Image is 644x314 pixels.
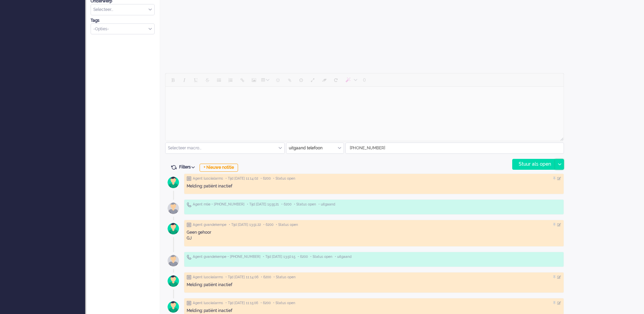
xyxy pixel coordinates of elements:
span: • Status open [273,176,295,181]
span: • uitgaand [335,254,351,259]
div: + Nieuwe notitie [200,164,238,172]
input: +31612345678 [346,143,564,153]
span: • Tijd [DATE] 11:14:02 [225,176,258,181]
div: Tags [91,18,155,23]
span: • uitgaand [318,202,335,207]
img: avatar [165,220,182,237]
span: • 6200 [261,301,271,305]
span: • Status open [273,301,295,305]
span: Agent gvandekempe [193,222,226,227]
span: Agent lusciialarms [193,176,223,181]
span: Agent lusciialarms [193,301,223,305]
span: • Tijd [DATE] 13:51:22 [229,222,261,227]
div: Melding: patiënt inactief [187,308,561,314]
span: • 6200 [298,254,308,259]
div: Select Tags [91,23,155,35]
span: • Tijd [DATE] 11:15:06 [225,301,258,305]
div: Melding: patiënt inactief [187,183,561,189]
body: Rich Text Area. Press ALT-0 for help. [3,3,395,15]
span: • Status open [273,275,296,280]
img: ic_note_grey.svg [187,301,191,305]
span: Agent gvandekempe • [PHONE_NUMBER] [193,254,261,259]
img: avatar [165,252,182,269]
img: ic_note_grey.svg [187,176,191,181]
span: Filters [179,165,197,169]
span: Agent mlie • [PHONE_NUMBER] [193,202,245,207]
img: avatar [165,200,182,217]
span: • Tijd [DATE] 13:50:15 [263,254,295,259]
img: ic_note_grey.svg [187,275,191,280]
div: Melding: patiënt inactief [187,282,561,288]
span: • Status open [294,202,316,207]
span: • 6200 [281,202,292,207]
img: ic_telephone_grey.svg [187,202,191,207]
div: Geen gehoor GJ [187,230,561,241]
img: avatar [165,174,182,191]
span: • Tijd [DATE] 15:55:21 [247,202,279,207]
div: Stuur als open [513,159,555,169]
span: Agent lusciialarms [193,275,223,280]
span: • 6200 [261,176,271,181]
img: ic_note_grey.svg [187,222,191,227]
img: avatar [165,272,182,290]
span: • 6200 [263,222,273,227]
img: ic_telephone_grey.svg [187,254,191,260]
span: • Status open [310,254,332,259]
span: • Tijd [DATE] 11:14:06 [225,275,258,280]
span: • 6200 [261,275,271,280]
span: • Status open [276,222,298,227]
